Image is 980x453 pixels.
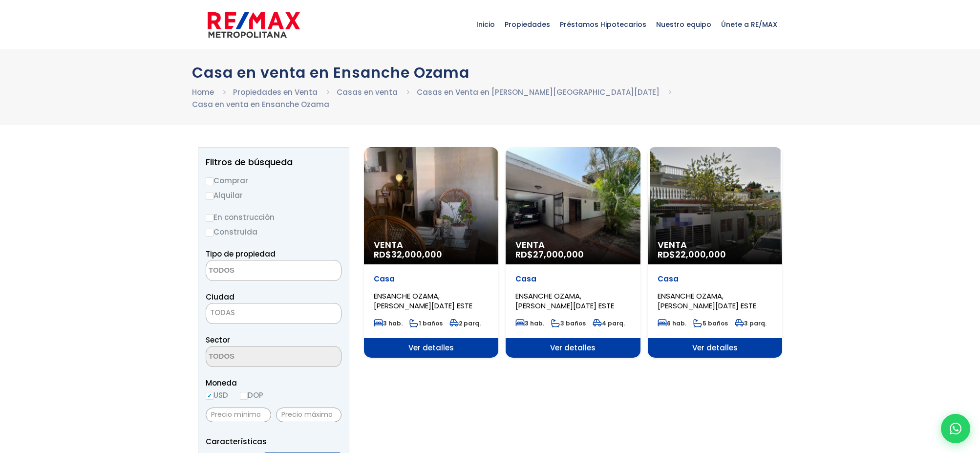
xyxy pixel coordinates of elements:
span: Propiedades [500,10,555,39]
label: Construida [206,226,341,238]
span: Ver detalles [506,338,640,358]
label: USD [206,389,228,401]
input: Comprar [206,177,213,185]
span: 5 baños [693,319,728,327]
span: ENSANCHE OZAMA, [PERSON_NAME][DATE] ESTE [515,291,614,311]
a: Venta RD$22,000,000 Casa ENSANCHE OZAMA, [PERSON_NAME][DATE] ESTE 6 hab. 5 baños 3 parq. Ver deta... [648,147,782,358]
a: Home [192,87,214,97]
span: Ver detalles [364,338,498,358]
span: 2 parq. [449,319,481,327]
a: Casas en Venta en [PERSON_NAME][GEOGRAPHIC_DATA][DATE] [417,87,660,97]
p: Casa [658,274,772,284]
span: 3 parq. [735,319,767,327]
label: Comprar [206,174,341,187]
span: RD$ [658,248,726,260]
textarea: Search [206,260,301,281]
span: Sector [206,335,230,345]
span: Préstamos Hipotecarios [555,10,651,39]
p: Casa [515,274,630,284]
span: Moneda [206,377,341,389]
input: Construida [206,229,213,237]
span: Nuestro equipo [651,10,716,39]
span: ENSANCHE OZAMA, [PERSON_NAME][DATE] ESTE [658,291,756,311]
p: Casa [374,274,489,284]
input: Alquilar [206,192,213,200]
span: RD$ [374,248,442,260]
span: TODAS [206,306,341,320]
a: Casas en venta [337,87,398,97]
span: 3 hab. [374,319,403,327]
span: 27,000,000 [533,248,584,260]
textarea: Search [206,346,301,367]
img: remax-metropolitana-logo [208,10,300,40]
input: USD [206,392,213,400]
input: En construcción [206,214,213,222]
label: Alquilar [206,189,341,201]
input: Precio mínimo [206,408,271,422]
span: Ver detalles [648,338,782,358]
span: TODAS [206,303,341,324]
span: 22,000,000 [675,248,726,260]
span: 1 baños [409,319,443,327]
label: DOP [240,389,263,401]
span: RD$ [515,248,584,260]
li: Casa en venta en Ensanche Ozama [192,98,329,110]
span: Venta [658,240,772,250]
span: 32,000,000 [391,248,442,260]
a: Venta RD$32,000,000 Casa ENSANCHE OZAMA, [PERSON_NAME][DATE] ESTE 3 hab. 1 baños 2 parq. Ver deta... [364,147,498,358]
span: TODAS [210,307,235,318]
span: Tipo de propiedad [206,249,276,259]
input: DOP [240,392,248,400]
input: Precio máximo [276,408,341,422]
span: 6 hab. [658,319,686,327]
span: 3 hab. [515,319,544,327]
span: 3 baños [551,319,586,327]
h2: Filtros de búsqueda [206,157,341,167]
h1: Casa en venta en Ensanche Ozama [192,64,788,81]
span: Inicio [471,10,500,39]
span: ENSANCHE OZAMA, [PERSON_NAME][DATE] ESTE [374,291,472,311]
span: 4 parq. [593,319,625,327]
label: En construcción [206,211,341,223]
a: Venta RD$27,000,000 Casa ENSANCHE OZAMA, [PERSON_NAME][DATE] ESTE 3 hab. 3 baños 4 parq. Ver deta... [506,147,640,358]
span: Únete a RE/MAX [716,10,782,39]
span: Venta [374,240,489,250]
p: Características [206,435,341,448]
a: Propiedades en Venta [233,87,318,97]
span: Ciudad [206,292,234,302]
span: Venta [515,240,630,250]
